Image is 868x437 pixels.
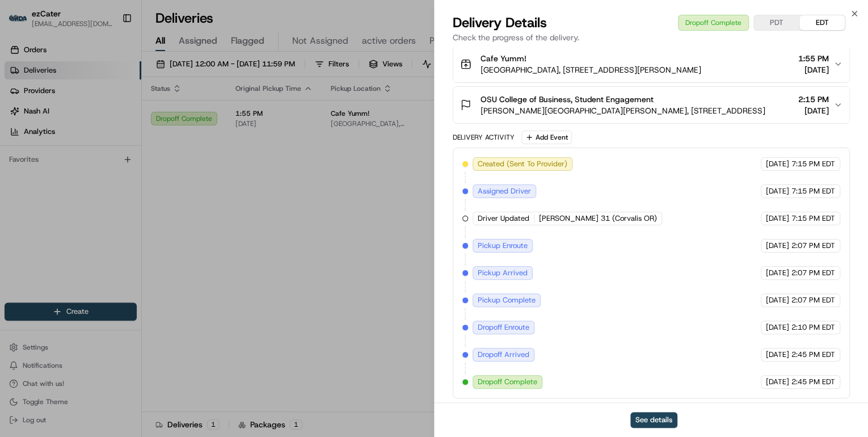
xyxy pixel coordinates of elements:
[30,73,187,85] input: Clear
[478,322,529,333] span: Dropoff Enroute
[478,159,567,169] span: Created (Sent To Provider)
[791,377,835,387] span: 2:45 PM EDT
[481,53,526,64] span: Cafe Yumm!
[453,32,850,43] p: Check the progress of the delivery.
[96,166,105,175] div: 💻
[453,46,849,82] button: Cafe Yumm![GEOGRAPHIC_DATA], [STREET_ADDRESS][PERSON_NAME]1:55 PM[DATE]
[23,165,87,176] span: Knowledge Base
[7,160,91,180] a: 📗Knowledge Base
[766,350,789,360] span: [DATE]
[791,186,835,196] span: 7:15 PM EDT
[478,213,529,224] span: Driver Updated
[80,192,137,201] a: Powered byPylon
[766,322,789,333] span: [DATE]
[799,15,845,30] button: EDT
[539,213,657,224] span: [PERSON_NAME] 31 (Corvalis OR)
[11,166,20,175] div: 📗
[453,133,515,142] div: Delivery Activity
[791,295,835,305] span: 2:07 PM EDT
[798,94,829,105] span: 2:15 PM
[791,241,835,251] span: 2:07 PM EDT
[11,45,207,64] p: Welcome 👋
[791,159,835,169] span: 7:15 PM EDT
[107,165,182,176] span: API Documentation
[791,213,835,224] span: 7:15 PM EDT
[11,11,34,34] img: Nash
[521,131,572,144] button: Add Event
[766,241,789,251] span: [DATE]
[766,377,789,387] span: [DATE]
[91,160,187,180] a: 💻API Documentation
[481,64,701,75] span: [GEOGRAPHIC_DATA], [STREET_ADDRESS][PERSON_NAME]
[478,350,529,360] span: Dropoff Arrived
[798,53,829,64] span: 1:55 PM
[766,268,789,278] span: [DATE]
[481,94,654,105] span: OSU College of Business, Student Engagement
[11,108,32,129] img: 1736555255976-a54dd68f-1ca7-489b-9aae-adbdc363a1c4
[791,350,835,360] span: 2:45 PM EDT
[766,295,789,305] span: [DATE]
[481,105,765,116] span: [PERSON_NAME][GEOGRAPHIC_DATA][PERSON_NAME], [STREET_ADDRESS]
[798,105,829,116] span: [DATE]
[39,120,144,129] div: We're available if you need us!
[478,241,528,251] span: Pickup Enroute
[478,186,531,196] span: Assigned Driver
[39,108,186,120] div: Start new chat
[791,322,835,333] span: 2:10 PM EDT
[798,64,829,75] span: [DATE]
[113,192,137,201] span: Pylon
[766,213,789,224] span: [DATE]
[630,412,677,428] button: See details
[478,295,536,305] span: Pickup Complete
[766,186,789,196] span: [DATE]
[791,268,835,278] span: 2:07 PM EDT
[193,112,207,125] button: Start new chat
[754,15,799,30] button: PDT
[453,87,849,123] button: OSU College of Business, Student Engagement[PERSON_NAME][GEOGRAPHIC_DATA][PERSON_NAME], [STREET_A...
[478,377,537,387] span: Dropoff Complete
[766,159,789,169] span: [DATE]
[453,14,547,32] span: Delivery Details
[478,268,528,278] span: Pickup Arrived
